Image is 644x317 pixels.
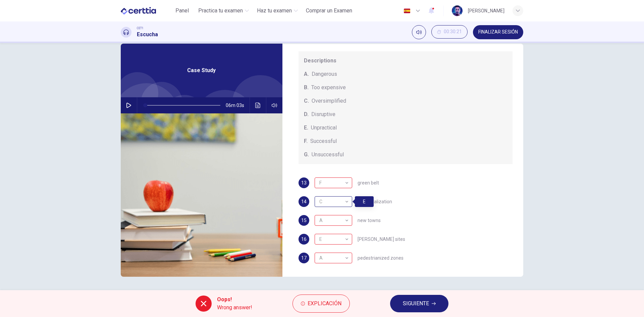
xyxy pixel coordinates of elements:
[301,256,307,260] span: 17
[315,249,350,268] div: A
[431,25,468,39] button: 00:30:21
[315,234,352,245] div: A
[304,57,507,65] span: Descriptions
[315,211,350,230] div: A
[478,30,518,35] span: FINALIZAR SESIÓN
[358,237,405,242] span: [PERSON_NAME] sites
[121,4,171,17] a: CERTTIA logo
[312,151,344,159] span: Unsuccessful
[171,5,193,17] button: Panel
[304,70,309,78] span: A.
[358,256,404,260] span: pedestrianized zones
[312,97,346,105] span: Oversimplified
[444,29,462,35] span: 00:30:21
[137,31,158,39] h1: Escucha
[310,137,337,145] span: Successful
[403,299,429,308] span: SIGUIENTE
[306,7,352,15] span: Comprar un Examen
[217,296,252,304] span: Oops!
[175,7,189,15] span: Panel
[473,25,523,39] button: FINALIZAR SESIÓN
[358,180,379,185] span: green belt
[315,253,352,263] div: D
[358,199,392,204] span: desentralization
[311,84,346,92] span: Too expensive
[358,218,381,223] span: new towns
[292,295,350,313] button: Explicación
[301,237,307,242] span: 16
[303,5,355,17] button: Comprar un Examen
[390,295,448,312] button: SIGUIENTE
[308,299,341,308] span: Explicación
[315,192,350,211] div: C
[217,304,252,312] span: Wrong answer!
[315,215,352,226] div: B
[315,196,352,207] div: E
[312,70,337,78] span: Dangerous
[196,5,252,17] button: Practica tu examen
[315,177,352,188] div: C
[403,8,411,13] img: es
[304,151,309,159] span: G.
[355,196,374,207] div: E
[301,218,307,223] span: 15
[304,84,309,92] span: B.
[468,7,504,15] div: [PERSON_NAME]
[315,230,350,249] div: E
[311,124,337,132] span: Unpractical
[301,180,307,185] span: 13
[198,7,243,15] span: Practica tu examen
[412,25,426,39] div: Silenciar
[257,7,292,15] span: Haz tu examen
[304,124,308,132] span: E.
[304,137,308,145] span: F.
[187,66,216,74] span: Case Study
[452,5,463,16] img: Profile picture
[431,25,468,39] div: Ocultar
[304,97,309,105] span: C.
[304,110,309,118] span: D.
[121,4,156,17] img: CERTTIA logo
[226,97,250,113] span: 06m 03s
[137,26,144,31] span: CET1
[121,113,282,277] img: Case Study
[253,97,263,113] button: Haz clic para ver la transcripción del audio
[311,110,335,118] span: Disruptive
[315,173,350,193] div: F
[254,5,301,17] button: Haz tu examen
[301,199,307,204] span: 14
